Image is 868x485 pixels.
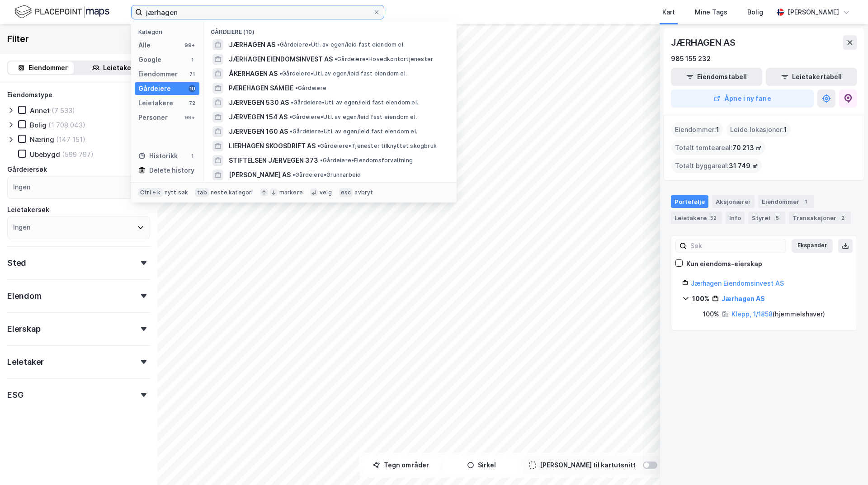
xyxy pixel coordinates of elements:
[291,99,293,106] span: •
[731,309,825,320] div: ( hjemmelshaver )
[48,121,85,129] div: (1 708 043)
[7,32,29,46] div: Filter
[317,142,320,149] span: •
[189,152,196,160] div: 1
[443,456,520,474] button: Sirkel
[838,213,847,222] div: 2
[354,189,373,196] div: avbryt
[183,114,196,121] div: 99+
[138,151,178,161] div: Historikk
[165,189,189,196] div: nytt søk
[823,442,868,485] div: Kontrollprogram for chat
[229,68,278,79] span: ÅKERHAGEN AS
[138,54,161,65] div: Google
[722,295,765,302] a: Jærhagen AS
[712,195,755,208] div: Aksjonærer
[784,124,787,135] span: 1
[290,128,292,135] span: •
[7,164,47,175] div: Gårdeiersøk
[229,39,275,50] span: JÆRHAGEN AS
[540,460,636,471] div: [PERSON_NAME] til kartutsnitt
[189,85,196,92] div: 10
[30,121,47,129] div: Bolig
[7,357,44,367] div: Leietaker
[183,42,196,49] div: 99+
[195,188,209,197] div: tab
[7,89,52,100] div: Eiendomstype
[792,239,833,253] button: Ekspander
[14,4,109,20] img: logo.f888ab2527a4732fd821a326f86c7f29.svg
[229,141,316,151] span: LIERHAGEN SKOGSDRIFT AS
[671,53,711,64] div: 985 155 232
[138,112,168,123] div: Personer
[662,7,675,18] div: Kart
[692,293,709,304] div: 100%
[56,135,85,144] div: (147 151)
[28,62,68,73] div: Eiendommer
[7,390,23,400] div: ESG
[229,54,333,65] span: JÆRHAGEN EIENDOMSINVEST AS
[691,279,784,287] a: Jærhagen Eiendomsinvest AS
[289,113,292,120] span: •
[229,155,318,166] span: STIFTELSEN JÆRVEGEN 373
[189,71,196,78] div: 71
[726,212,745,224] div: Info
[747,7,763,18] div: Bolig
[103,62,138,73] div: Leietakere
[7,291,42,301] div: Eiendom
[211,189,253,196] div: neste kategori
[295,85,326,92] span: Gårdeiere
[30,106,50,115] div: Annet
[289,113,417,121] span: Gårdeiere • Utl. av egen/leid fast eiendom el.
[138,188,163,197] div: Ctrl + k
[748,212,785,224] div: Styret
[339,188,353,197] div: esc
[229,112,288,122] span: JÆRVEGEN 154 AS
[279,189,303,196] div: markere
[732,142,762,153] span: 70 213 ㎡
[62,150,94,159] div: (599 797)
[138,98,173,108] div: Leietakere
[138,28,199,35] div: Kategori
[788,7,839,18] div: [PERSON_NAME]
[758,195,814,208] div: Eiendommer
[363,456,439,474] button: Tegn områder
[335,56,433,63] span: Gårdeiere • Hovedkontortjenester
[320,189,332,196] div: velg
[671,122,723,137] div: Eiendommer :
[30,135,54,144] div: Næring
[229,83,293,94] span: PÆREHAGEN SAMEIE
[279,70,282,77] span: •
[335,56,337,62] span: •
[138,40,151,51] div: Alle
[671,68,762,86] button: Eiendomstabell
[279,70,407,77] span: Gårdeiere • Utl. av egen/leid fast eiendom el.
[290,128,417,135] span: Gårdeiere • Utl. av egen/leid fast eiendom el.
[142,5,373,19] input: Søk på adresse, matrikkel, gårdeiere, leietakere eller personer
[731,310,773,318] a: Klepp, 1/1858
[703,309,719,320] div: 100%
[13,222,30,233] div: Ingen
[729,160,758,171] span: 31 749 ㎡
[149,165,194,176] div: Delete history
[189,56,196,63] div: 1
[52,106,75,115] div: (7 533)
[30,150,60,159] div: Ubebygd
[229,170,291,180] span: [PERSON_NAME] AS
[671,141,765,155] div: Totalt tomteareal :
[789,212,851,224] div: Transaksjoner
[708,213,718,222] div: 52
[671,159,762,173] div: Totalt byggareal :
[7,204,49,215] div: Leietakersøk
[671,212,722,224] div: Leietakere
[138,83,171,94] div: Gårdeiere
[7,324,40,334] div: Eierskap
[671,35,737,50] div: JÆRHAGEN AS
[823,442,868,485] iframe: Chat Widget
[295,85,298,91] span: •
[291,99,418,106] span: Gårdeiere • Utl. av egen/leid fast eiendom el.
[773,213,782,222] div: 5
[277,41,280,48] span: •
[320,157,323,164] span: •
[317,142,437,150] span: Gårdeiere • Tjenester tilknyttet skogbruk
